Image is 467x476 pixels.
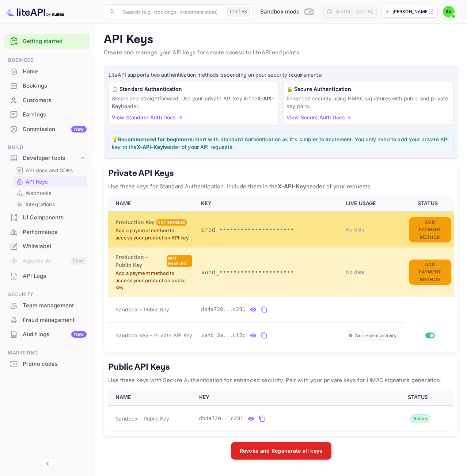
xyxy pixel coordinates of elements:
div: Earnings [4,108,90,122]
div: Active [410,414,431,423]
span: Security [4,291,90,299]
span: No recent activity [355,333,396,339]
th: STATUS [385,389,454,406]
th: KEY [195,389,385,406]
div: Ctrl+K [227,7,250,16]
a: Audit logsNew [4,327,90,341]
a: Customers [4,93,90,107]
a: Team management [4,299,90,312]
p: Use these keys with Secure Authentication for enhanced security. Pair with your private keys for ... [108,376,454,385]
p: Webhooks [26,189,51,197]
a: Add Payment Method [409,226,451,233]
div: Bookings [23,82,87,90]
th: STATUS [405,195,454,212]
strong: X-API-Key [112,95,274,109]
p: LiteAPI supports two authentication methods depending on your security requirements: [109,71,453,79]
div: UI Components [4,211,90,225]
p: Create and manage your API keys for secure access to liteAPI endpoints. [104,49,458,57]
div: New [71,126,87,133]
p: API docs and SDKs [26,166,73,174]
div: CommissionNew [4,122,90,137]
th: NAME [108,195,197,212]
span: Sandbox – Public Key [115,415,169,422]
input: Search (e.g. bookings, documentation) [118,4,224,19]
div: Promo codes [4,357,90,371]
a: Performance [4,225,90,239]
table: private api keys table [108,195,454,348]
div: Fraud management [4,313,90,327]
div: Customers [4,93,90,108]
h6: Production Key [115,218,155,226]
h6: Production – Public Key [115,253,165,269]
span: sand_3a...cf3c [201,331,246,339]
span: Sandbox – Public Key [115,306,169,313]
div: [DATE] — [DATE] [335,8,372,15]
div: API docs and SDKs [13,165,87,176]
a: View Secure Auth Docs → [286,114,351,120]
div: Developer tools [23,154,79,162]
span: Marketing [4,349,90,357]
div: Not enabled [156,219,187,226]
p: Add a payment method to access your production API key [115,227,192,241]
h5: Public API Keys [108,361,454,373]
th: KEY [197,195,342,212]
h6: 📋 Standard Authentication [112,85,276,93]
p: prod_••••••••••••••••••••• [201,226,337,234]
a: Promo codes [4,357,90,371]
div: Developer tools [4,152,90,165]
div: UI Components [23,214,87,222]
p: Integrations [26,200,55,208]
div: Customers [23,96,87,105]
h6: 🔒 Secure Authentication [286,85,450,93]
div: Team management [4,299,90,313]
button: Revoke and Regenerate all keys [231,442,331,460]
div: Getting started [4,34,90,49]
a: Fraud management [4,313,90,327]
p: Enhanced security using HMAC signatures with public and private key pairs. [286,95,450,110]
a: Bookings [4,79,90,92]
div: Audit logs [23,330,87,339]
span: No data [346,269,364,275]
button: Collapse navigation [41,457,54,470]
p: API Keys [104,32,458,47]
div: Audit logsNew [4,327,90,342]
p: Add a payment method to access your production public key [115,270,192,291]
img: Samuel-Guerrero User [443,6,455,18]
div: Integrations [13,199,87,210]
strong: X-API-Key [278,183,306,190]
div: API Keys [13,176,87,187]
div: Bookings [4,79,90,93]
span: No data [346,227,364,233]
div: Whitelabel [4,239,90,254]
img: LiteAPI logo [6,6,64,18]
a: CommissionNew [4,122,90,136]
a: View Standard Auth Docs → [112,114,182,120]
div: Not enabled [167,255,192,267]
span: db4a720...c281 [201,306,246,313]
a: Add Payment Method [409,269,451,275]
div: Earnings [23,111,87,119]
div: API Logs [23,272,87,280]
th: LIVE USAGE [342,195,405,212]
a: API Keys [16,178,84,185]
a: Getting started [23,37,87,46]
p: API Keys [26,178,48,185]
div: Commission [23,125,87,134]
span: Sandbox Key – Private API Key [115,332,192,338]
span: Build [4,143,90,151]
p: [PERSON_NAME]-user-o... [392,8,427,15]
div: Team management [23,302,87,310]
div: Performance [23,228,87,237]
a: Webhooks [16,189,84,197]
a: Earnings [4,108,90,121]
p: Simple and straightforward. Use your private API key in the header. [112,95,276,110]
p: sand_••••••••••••••••••••• [201,268,337,277]
h5: Private API Keys [108,168,454,179]
div: Webhooks [13,188,87,198]
span: Sandbox mode [260,8,300,16]
strong: Recommended for beginners: [118,136,194,142]
div: New [71,331,87,338]
button: Add Payment Method [409,260,451,285]
div: Performance [4,225,90,239]
th: NAME [108,389,195,406]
